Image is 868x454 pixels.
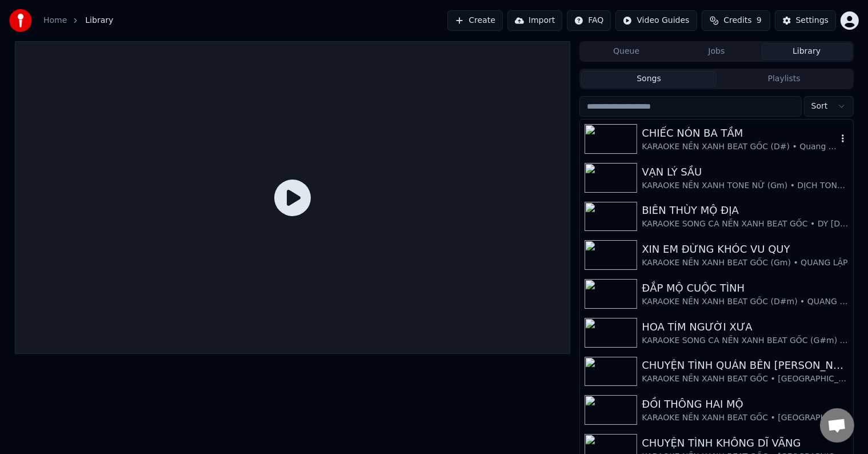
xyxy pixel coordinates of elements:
span: 9 [757,15,762,26]
div: CHUYỆN TÌNH QUÁN BÊN [PERSON_NAME] [642,357,848,373]
div: KARAOKE NỀN XANH BEAT GỐC (D#) • Quang Dũng Quan Họ và Cô Ba Quan Họ [642,141,837,153]
span: Sort [811,101,828,112]
div: ĐẮP MỘ CUỘC TÌNH [642,280,848,296]
div: BIÊN THÙY MỘ ĐỊA [642,202,848,218]
button: Queue [581,43,671,60]
button: Credits9 [702,10,770,31]
span: Library [85,15,113,26]
button: Playlists [717,71,852,87]
div: VẠN LÝ SẦU [642,164,848,180]
button: Songs [581,71,717,87]
div: KARAOKE SONG CA NỀN XANH BEAT GỐC (G#m) • NHƯ QUỲNH [642,335,848,347]
div: KARAOKE NỀN XANH BEAT GỐC (Gm) • QUANG LẬP [642,257,848,269]
div: CHIẾC NÓN BA TẦM [642,125,837,141]
div: Open chat [820,408,854,443]
div: KARAOKE NỀN XANH BEAT GỐC (D#m) • QUANG LẬP [642,296,848,308]
button: Settings [775,10,836,31]
button: Video Guides [615,10,697,31]
button: Jobs [671,43,762,60]
div: KARAOKE NỀN XANH TONE NỮ (Gm) • DỊCH TONE TỪ BEAT GỐC TRO-MUSIC [642,180,848,192]
button: Library [762,43,852,60]
div: XIN EM ĐỪNG KHÓC VU QUY [642,241,848,257]
button: Import [507,10,562,31]
div: KARAOKE NỀN XANH BEAT GỐC • [GEOGRAPHIC_DATA] [642,373,848,385]
div: KARAOKE SONG CA NỀN XANH BEAT GỐC • DY [DEMOGRAPHIC_DATA] [642,218,848,230]
div: HOA TÍM NGƯỜI XƯA [642,319,848,335]
a: Home [43,15,67,26]
span: Credits [723,15,751,26]
img: youka [9,9,32,32]
div: CHUYỆN TÌNH KHÔNG DĨ VÃNG [642,435,848,451]
nav: breadcrumb [43,15,113,26]
div: KARAOKE NỀN XANH BEAT GỐC • [GEOGRAPHIC_DATA] [642,412,848,424]
button: Create [447,10,503,31]
div: Settings [796,15,829,26]
button: FAQ [567,10,611,31]
div: ĐỒI THÔNG HAI MỘ [642,396,848,412]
